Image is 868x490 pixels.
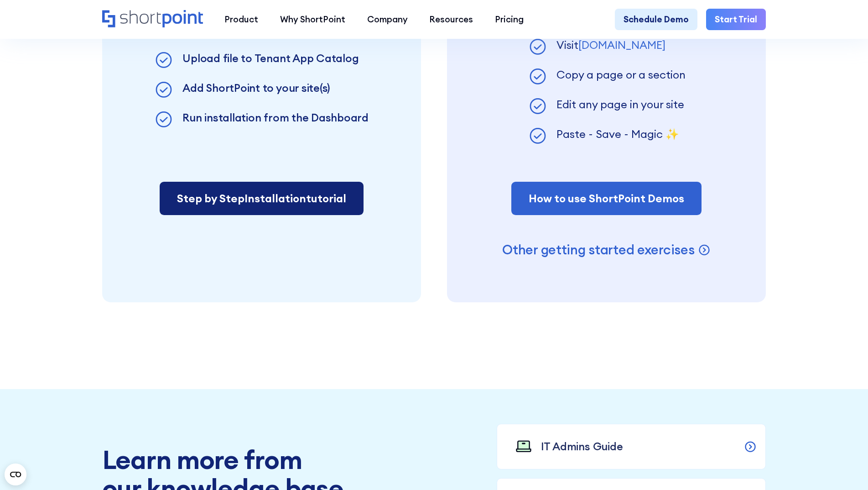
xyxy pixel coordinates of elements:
[556,37,665,53] p: Visit
[280,13,345,26] div: Why ShortPoint
[102,10,203,29] a: Home
[502,241,711,258] a: Other getting started exercises
[556,67,686,83] p: Copy a page or a section
[214,9,270,31] a: Product
[541,438,623,455] p: IT Admins Guide
[511,182,702,216] a: How to use ShortPoint Demos
[5,464,26,485] button: Open CMP widget
[160,182,364,216] a: Step by StepInstallationtutorial
[556,126,679,142] p: Paste - Save - Magic ✨
[429,13,473,26] div: Resources
[224,13,258,26] div: Product
[497,424,766,469] a: IT Admins Guide
[578,38,665,52] a: [DOMAIN_NAME]
[484,9,535,31] a: Pricing
[418,9,484,31] a: Resources
[182,81,330,95] a: Add ShortPoint to your site(s)
[822,446,868,490] iframe: Chat Widget
[182,51,359,65] a: Upload file to Tenant App Catalog
[182,111,369,124] a: Run installation from the Dashboard
[495,13,524,26] div: Pricing
[502,241,694,258] p: Other getting started exercises
[615,9,697,31] a: Schedule Demo
[356,9,419,31] a: Company
[367,13,408,26] div: Company
[269,9,356,31] a: Why ShortPoint
[706,9,766,31] a: Start Trial
[244,191,306,205] span: Installation
[556,96,684,113] p: Edit any page in your site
